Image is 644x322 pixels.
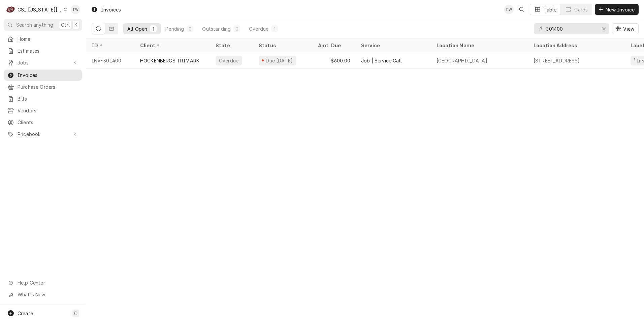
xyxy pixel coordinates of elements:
a: Go to Pricebook [4,129,82,140]
span: Purchase Orders [18,83,78,90]
div: 1 [272,25,277,32]
button: New Invoice [595,4,639,15]
span: View [622,25,636,32]
span: What's New [18,291,78,298]
div: CSI [US_STATE][GEOGRAPHIC_DATA] [18,6,62,13]
span: Help Center [18,279,78,286]
div: HOCKENBERGS TRIMARK [140,57,199,64]
div: Table [544,6,557,13]
span: C [74,310,77,317]
div: Pending [165,25,184,32]
div: 1 [151,25,155,32]
button: Erase input [599,23,609,34]
div: Job | Service Call [361,57,402,64]
div: $600.00 [313,52,356,69]
span: Invoices [18,72,78,79]
span: Home [18,35,78,43]
div: Location Name [437,42,521,49]
div: Cards [574,6,588,13]
a: Go to Help Center [4,277,82,288]
span: Pricebook [18,131,68,138]
div: CSI Kansas City's Avatar [6,5,15,14]
a: Home [4,33,82,45]
a: Bills [4,93,82,104]
span: Jobs [18,59,68,66]
div: TW [504,5,514,14]
div: Amt. Due [318,42,349,49]
div: Status [259,42,306,49]
div: Service [361,42,424,49]
div: Tori Warrick's Avatar [71,5,80,14]
div: INV-301400 [86,52,135,69]
div: Due [DATE] [265,57,294,64]
a: Estimates [4,45,82,56]
a: Invoices [4,70,82,81]
div: C [6,5,15,14]
span: Vendors [18,107,78,114]
span: New Invoice [604,6,636,13]
div: Location Address [534,42,618,49]
span: Estimates [18,47,78,54]
div: Overdue [218,57,239,64]
div: Overdue [249,25,268,32]
span: K [74,21,77,28]
div: State [216,42,248,49]
span: Clients [18,119,78,126]
span: Search anything [16,21,53,28]
span: Create [18,311,33,316]
div: 0 [235,25,239,32]
div: 0 [188,25,192,32]
button: Search anythingCtrlK [4,19,82,31]
a: Go to What's New [4,289,82,300]
div: TW [71,5,80,14]
a: Go to Jobs [4,57,82,68]
span: Bills [18,95,78,102]
div: All Open [127,25,147,32]
a: Vendors [4,105,82,116]
button: View [612,23,639,34]
div: Outstanding [202,25,231,32]
div: ID [92,42,128,49]
span: Ctrl [61,21,70,28]
div: Tori Warrick's Avatar [504,5,514,14]
div: [GEOGRAPHIC_DATA] [437,57,487,64]
a: Purchase Orders [4,81,82,92]
button: Open search [516,4,527,15]
div: [STREET_ADDRESS] [534,57,580,64]
a: Clients [4,117,82,128]
input: Keyword search [546,23,597,34]
div: Client [140,42,203,49]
